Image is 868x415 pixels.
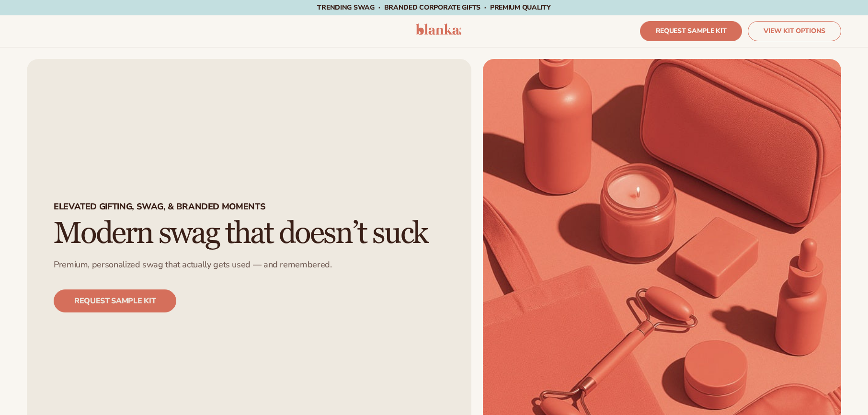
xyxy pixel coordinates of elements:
span: TRENDING SWAG · BRANDED CORPORATE GIFTS · PREMIUM QUALITY [317,3,550,12]
h2: Modern swag that doesn’t suck [54,218,427,250]
a: REQUEST SAMPLE KIT [54,289,176,312]
p: Premium, personalized swag that actually gets used — and remembered. [54,259,332,270]
a: VIEW KIT OPTIONS [748,21,841,41]
a: REQUEST SAMPLE KIT [640,21,742,41]
img: logo [416,23,461,35]
a: logo [416,23,461,39]
p: Elevated Gifting, swag, & branded moments [54,201,265,217]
